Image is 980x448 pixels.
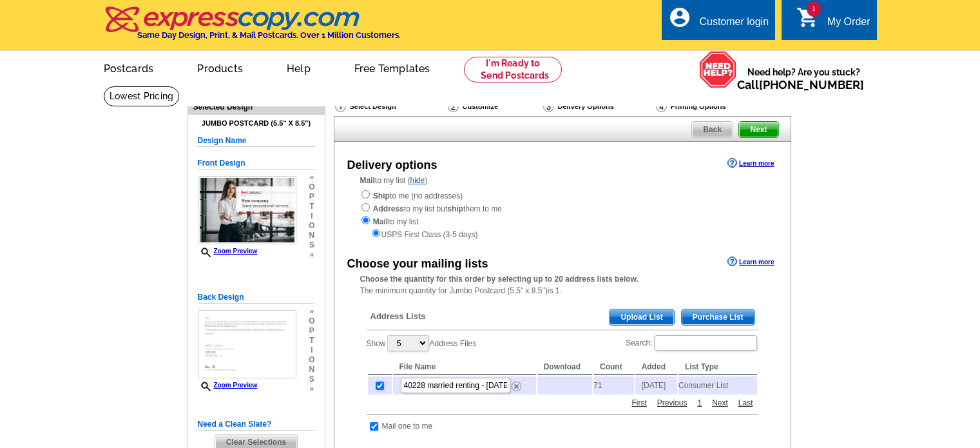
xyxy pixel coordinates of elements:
[334,100,447,116] div: Select Design
[593,376,634,394] td: 71
[309,346,314,355] span: i
[387,335,428,351] select: ShowAddress Files
[448,101,459,112] img: Customize
[635,359,677,375] th: Added
[827,16,870,34] div: My Order
[198,382,258,389] a: Zoom Preview
[668,14,769,30] a: account_circle Customer login
[177,52,264,83] a: Products
[309,326,314,336] span: p
[628,397,649,409] a: First
[796,14,870,30] a: 1 shopping_cart My Order
[393,359,536,375] th: File Name
[512,382,521,391] img: delete.png
[334,52,451,83] a: Free Templates
[678,376,757,394] td: Consumer List
[678,359,757,375] th: List Type
[360,228,765,240] div: USPS First Class (3-5 days)
[727,257,774,267] a: Learn more
[610,309,673,325] span: Upload List
[309,182,314,192] span: o
[807,1,821,17] span: 1
[370,311,426,322] span: Address Lists
[309,192,314,202] span: p
[543,101,554,112] img: Delivery Options
[309,375,314,384] span: s
[83,52,175,83] a: Postcards
[654,335,757,351] input: Search:
[309,355,314,365] span: o
[447,100,542,113] div: Customize
[347,157,437,174] div: Delivery options
[360,275,639,284] strong: Choose the quantity for this order by selecting up to 20 address lists below.
[656,101,667,112] img: Printing Options & Summary
[334,273,791,297] div: The minimum quantity for Jumbo Postcard (5.5" x 8.5")is 1.
[347,255,488,273] div: Choose your mailing lists
[668,6,691,29] i: account_circle
[796,6,820,29] i: shopping_cart
[759,78,864,92] a: [PHONE_NUMBER]
[104,15,401,40] a: Same Day Design, Print, & Mail Postcards. Over 1 Million Customers.
[309,231,314,240] span: n
[537,359,592,375] th: Download
[709,397,731,409] a: Next
[198,418,315,431] h5: Need a Clean Slate?
[309,365,314,375] span: n
[188,101,325,113] div: Selected Design
[198,119,315,128] h4: Jumbo Postcard (5.5" x 8.5")
[373,191,390,200] strong: Ship
[635,376,677,394] td: [DATE]
[198,248,258,255] a: Zoom Preview
[137,30,401,40] h4: Same Day Design, Print, & Mail Postcards. Over 1 Million Customers.
[737,78,864,92] span: Call
[727,158,774,168] a: Learn more
[309,211,314,221] span: i
[692,122,733,137] span: Back
[198,135,315,147] h5: Design Name
[735,397,756,409] a: Last
[410,176,425,185] a: hide
[198,157,315,170] h5: Front Design
[360,189,765,240] div: to me (no addresses) to my list but them to me to my list
[309,221,314,231] span: o
[542,100,655,116] div: Delivery Options
[309,317,314,326] span: o
[198,310,296,378] img: small-thumb.jpg
[309,250,314,260] span: »
[198,291,315,304] h5: Back Design
[799,407,980,448] iframe: LiveChat chat widget
[309,384,314,394] span: »
[655,100,769,116] div: Printing Options
[266,52,331,83] a: Help
[381,420,434,433] td: Mail one to me
[447,204,463,213] strong: ship
[691,121,733,138] a: Back
[739,122,778,137] span: Next
[309,173,314,182] span: »
[367,334,477,353] label: Show Address Files
[373,217,388,226] strong: Mail
[309,307,314,317] span: »
[360,176,375,185] strong: Mail
[334,175,791,240] div: to my list ( )
[593,359,634,375] th: Count
[198,176,296,244] img: small-thumb.jpg
[335,101,346,112] img: Select Design
[654,397,691,409] a: Previous
[699,51,737,88] img: help
[309,336,314,346] span: t
[373,204,404,213] strong: Address
[699,16,769,34] div: Customer login
[737,66,870,92] span: Need help? Are you stuck?
[626,334,758,352] label: Search:
[309,202,314,211] span: t
[682,309,754,325] span: Purchase List
[512,379,521,388] a: Remove this list
[309,240,314,250] span: s
[694,397,705,409] a: 1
